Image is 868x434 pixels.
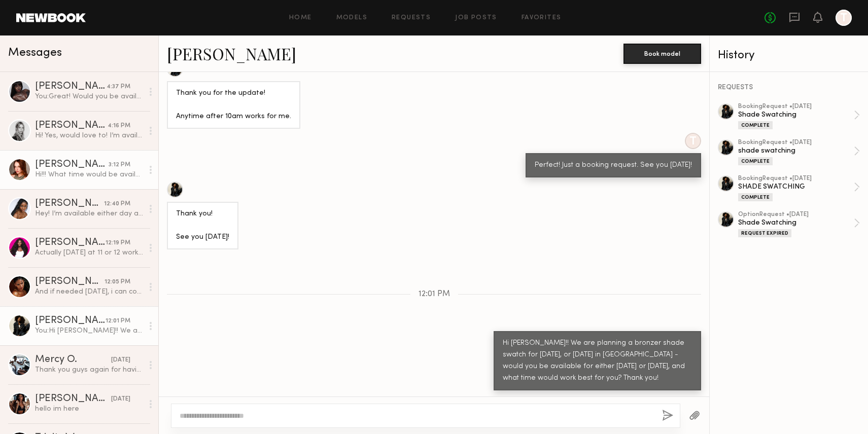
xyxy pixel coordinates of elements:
[738,193,773,201] div: Complete
[106,316,130,326] div: 12:01 PM
[35,394,111,404] div: [PERSON_NAME]
[738,103,854,110] div: booking Request • [DATE]
[35,92,143,101] div: You: Great! Would you be available at all [DATE]?
[176,208,229,243] div: Thank you! See you [DATE]!
[35,355,111,365] div: Mercy O.
[107,82,130,92] div: 4:37 PM
[738,175,860,201] a: bookingRequest •[DATE]SHADE SWATCHINGComplete
[738,182,854,192] div: SHADE SWATCHING
[738,211,860,237] a: optionRequest •[DATE]Shade SwatchingRequest Expired
[35,82,107,92] div: [PERSON_NAME]
[738,175,854,182] div: booking Request • [DATE]
[35,238,106,248] div: [PERSON_NAME]
[35,209,143,219] div: Hey! I’m available either day anytime!
[35,365,143,375] div: Thank you guys again for having me. 😊🙏🏿
[8,47,62,59] span: Messages
[111,355,130,365] div: [DATE]
[35,160,109,170] div: [PERSON_NAME]
[35,199,104,209] div: [PERSON_NAME]
[104,199,130,209] div: 12:40 PM
[109,160,130,170] div: 3:12 PM
[35,404,143,414] div: hello im here
[738,157,773,165] div: Complete
[35,248,143,258] div: Actually [DATE] at 11 or 12 works too so whichever fits your schedule best
[289,15,312,21] a: Home
[718,50,860,61] div: History
[105,277,130,287] div: 12:05 PM
[503,338,692,384] div: Hi [PERSON_NAME]!! We are planning a bronzer shade swatch for [DATE], or [DATE] in [GEOGRAPHIC_DA...
[35,316,106,326] div: [PERSON_NAME]
[106,238,130,248] div: 12:19 PM
[738,146,854,156] div: shade swatching
[108,121,130,131] div: 4:16 PM
[738,229,791,237] div: Request Expired
[738,218,854,228] div: Shade Swatching
[176,88,291,123] div: Thank you for the update! Anytime after 10am works for me.
[623,49,701,57] a: Book model
[623,44,701,64] button: Book model
[35,326,143,336] div: You: Hi [PERSON_NAME]!! We are planning a bronzer shade swatch for [DATE], or [DATE] in [GEOGRAPH...
[738,103,860,129] a: bookingRequest •[DATE]Shade SwatchingComplete
[392,15,431,21] a: Requests
[419,290,450,299] span: 12:01 PM
[718,84,860,91] div: REQUESTS
[738,139,854,146] div: booking Request • [DATE]
[35,170,143,179] div: Hi!!! What time would be available for [DATE]? I could do like noon [DATE]?
[35,277,105,287] div: [PERSON_NAME]
[167,43,296,64] a: [PERSON_NAME]
[522,15,562,21] a: Favorites
[336,15,367,21] a: Models
[836,10,852,26] a: T
[455,15,497,21] a: Job Posts
[535,160,692,171] div: Perfect! Just a booking request. See you [DATE]!
[738,110,854,120] div: Shade Swatching
[35,121,108,131] div: [PERSON_NAME]
[35,287,143,297] div: And if needed [DATE], i can come anytime between 1 and 4:30
[738,211,854,218] div: option Request • [DATE]
[35,131,143,140] div: Hi! Yes, would love to! I’m available [DATE] Best time would be around 12pm Let me know if it wor...
[738,139,860,165] a: bookingRequest •[DATE]shade swatchingComplete
[111,394,130,404] div: [DATE]
[738,121,773,129] div: Complete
